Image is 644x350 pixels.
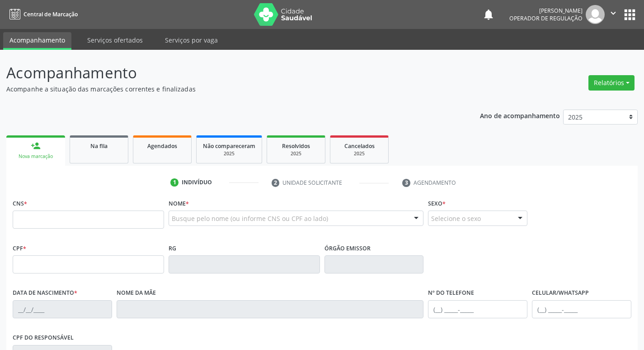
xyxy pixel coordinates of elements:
p: Acompanhe a situação das marcações correntes e finalizadas [6,84,448,94]
span: Agendados [147,142,177,150]
label: Nome [169,197,189,211]
div: person_add [31,141,41,151]
div: 2025 [337,150,382,157]
label: Nº do Telefone [428,286,474,300]
a: Serviços ofertados [81,32,149,48]
div: 2025 [273,150,319,157]
span: Selecione o sexo [431,214,481,223]
div: Indivíduo [182,178,212,187]
label: RG [169,241,176,255]
label: CNS [13,197,27,211]
span: Cancelados [344,142,375,150]
button: Relatórios [588,75,635,91]
label: Data de nascimento [13,286,77,300]
span: Não compareceram [203,142,255,150]
input: (__) _____-_____ [532,300,631,318]
button:  [605,5,622,24]
p: Acompanhamento [6,62,448,84]
span: Central de Marcação [24,10,78,18]
span: Busque pelo nome (ou informe CNS ou CPF ao lado) [172,214,328,223]
input: __/__/____ [13,300,112,318]
input: (__) _____-_____ [428,300,527,318]
span: Na fila [90,142,108,150]
span: Resolvidos [282,142,310,150]
label: CPF [13,241,26,255]
div: [PERSON_NAME] [509,7,583,14]
a: Serviços por vaga [159,32,224,48]
a: Central de Marcação [6,7,78,22]
label: Órgão emissor [324,241,371,255]
div: Nova marcação [13,153,59,160]
button: apps [622,7,638,23]
p: Ano de acompanhamento [480,110,560,121]
i:  [608,8,618,18]
a: Acompanhamento [3,32,71,50]
div: 1 [170,178,179,187]
span: Operador de regulação [509,14,583,22]
button: notifications [482,8,495,21]
label: Sexo [428,197,446,211]
label: CPF do responsável [13,331,74,345]
label: Celular/WhatsApp [532,286,589,300]
label: Nome da mãe [117,286,156,300]
img: img [586,5,605,24]
div: 2025 [203,150,255,157]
